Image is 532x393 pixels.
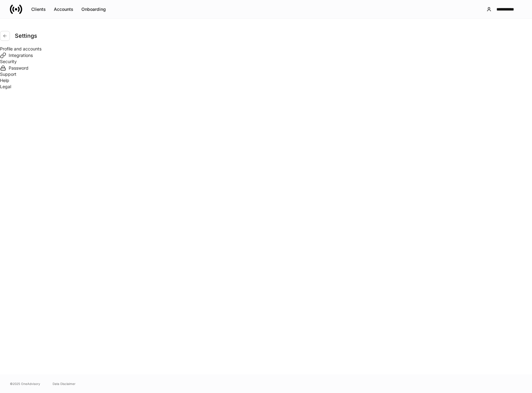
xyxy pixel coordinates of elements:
[27,4,50,14] button: Clients
[9,52,532,58] div: Integrations
[54,6,73,12] div: Accounts
[53,381,76,386] a: Data Disclaimer
[31,6,46,12] div: Clients
[50,4,77,14] button: Accounts
[9,65,532,71] div: Password
[77,4,110,14] button: Onboarding
[81,6,106,12] div: Onboarding
[10,381,40,386] span: © 2025 OneAdvisory
[15,32,37,40] h4: Settings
